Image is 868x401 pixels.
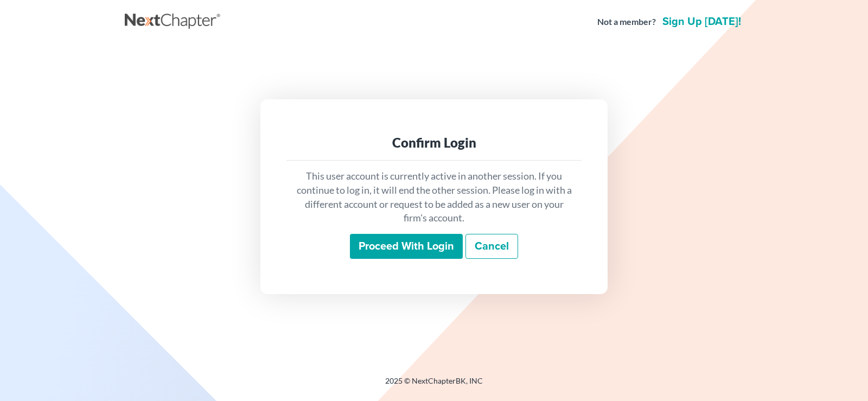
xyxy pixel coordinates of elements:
div: Confirm Login [295,134,573,151]
input: Proceed with login [350,234,463,259]
p: This user account is currently active in another session. If you continue to log in, it will end ... [295,169,573,225]
a: Sign up [DATE]! [660,16,743,27]
strong: Not a member? [597,16,656,28]
a: Cancel [465,234,518,259]
div: 2025 © NextChapterBK, INC [125,375,743,395]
